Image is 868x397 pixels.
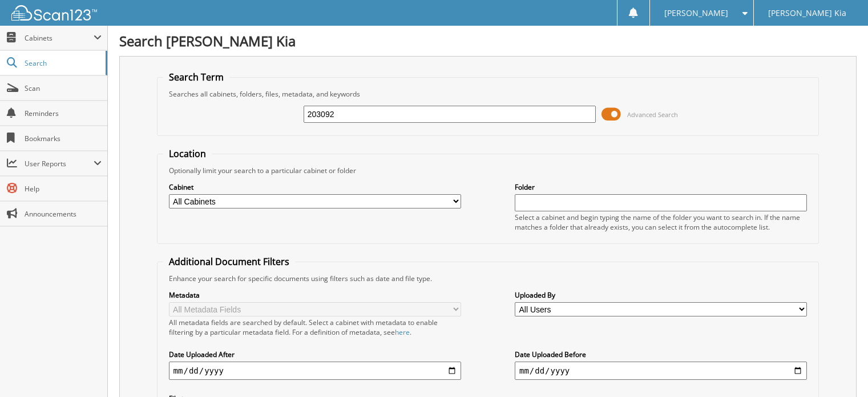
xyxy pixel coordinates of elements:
span: Announcements [25,209,102,219]
img: scan123-logo-white.svg [11,5,97,21]
legend: Location [163,147,212,160]
label: Date Uploaded After [169,350,461,359]
span: Bookmarks [25,134,102,143]
legend: Search Term [163,71,229,83]
span: Advanced Search [627,110,678,119]
label: Folder [515,182,807,192]
div: Optionally limit your search to a particular cabinet or folder [163,166,813,175]
span: User Reports [25,159,94,169]
a: here [395,327,410,337]
span: Help [25,184,102,194]
span: [PERSON_NAME] [664,10,728,17]
span: Cabinets [25,33,94,43]
label: Cabinet [169,182,461,192]
h1: Search [PERSON_NAME] Kia [119,31,857,50]
iframe: Chat Widget [811,342,868,397]
label: Uploaded By [515,290,807,300]
input: start [169,362,461,380]
div: Searches all cabinets, folders, files, metadata, and keywords [163,89,813,99]
div: Enhance your search for specific documents using filters such as date and file type. [163,274,813,283]
div: Select a cabinet and begin typing the name of the folder you want to search in. If the name match... [515,212,807,232]
div: All metadata fields are searched by default. Select a cabinet with metadata to enable filtering b... [169,318,461,337]
span: Reminders [25,109,102,118]
span: [PERSON_NAME] Kia [768,10,846,17]
legend: Additional Document Filters [163,255,295,268]
label: Metadata [169,290,461,300]
span: Search [25,58,100,68]
label: Date Uploaded Before [515,350,807,359]
span: Scan [25,83,102,93]
input: end [515,362,807,380]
